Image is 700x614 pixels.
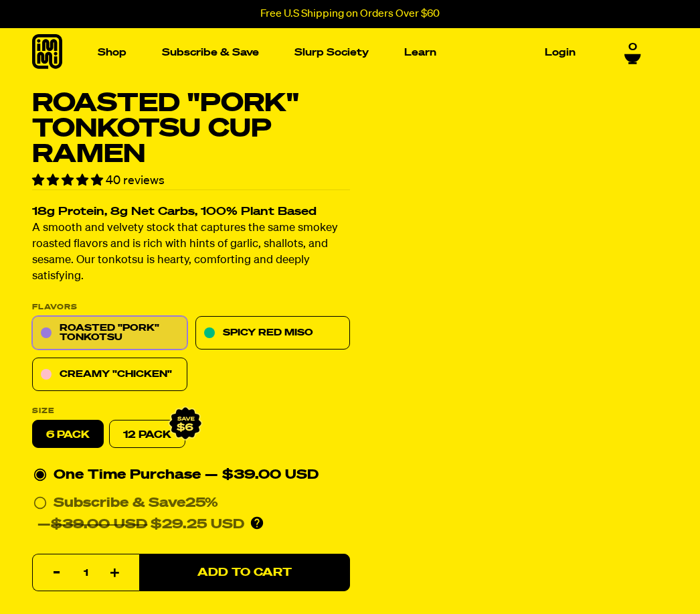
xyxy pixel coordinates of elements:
span: 40 reviews [106,175,165,187]
span: Add to Cart [197,567,292,579]
del: $39.00 USD [51,518,147,532]
div: — $39.00 USD [205,465,319,486]
span: 25% [185,497,218,510]
span: 0 [628,40,637,52]
a: Slurp Society [289,42,374,63]
a: Subscribe & Save [157,42,264,63]
h2: 18g Protein, 8g Net Carbs, 100% Plant Based [32,207,350,218]
a: 12 Pack [109,420,185,449]
div: Subscribe & Save [54,493,218,514]
label: 6 pack [32,420,104,449]
a: 0 [624,40,641,62]
nav: Main navigation [92,28,581,77]
button: Add to Cart [139,554,350,592]
p: Flavors [32,304,350,311]
a: Login [539,42,581,63]
a: Shop [92,42,132,63]
a: Creamy "Chicken" [32,358,187,392]
a: Roasted "Pork" Tonkotsu [32,317,187,350]
a: Learn [399,42,442,63]
input: quantity [41,555,131,593]
span: 4.78 stars [32,175,106,187]
div: One Time Purchase [33,465,349,486]
label: Size [32,408,350,415]
p: Free U.S Shipping on Orders Over $60 [260,8,440,20]
h1: Roasted "Pork" Tonkotsu Cup Ramen [32,91,350,167]
div: — $29.25 USD [37,514,244,536]
a: Spicy Red Miso [195,317,351,350]
p: A smooth and velvety stock that captures the same smokey roasted flavors and is rich with hints o... [32,221,350,285]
